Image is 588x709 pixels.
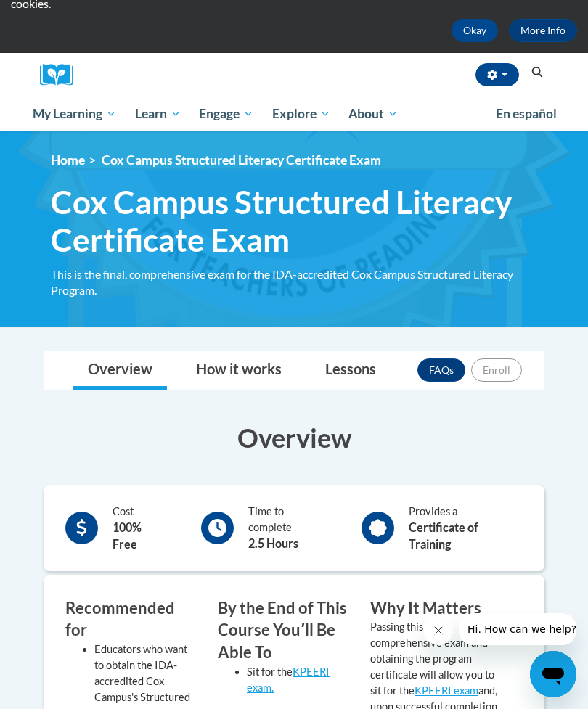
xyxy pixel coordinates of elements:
a: How it works [181,351,296,390]
span: About [348,105,398,123]
a: Cox Campus [40,64,83,86]
span: Engage [199,105,253,123]
iframe: Message from company [459,613,576,645]
button: Okay [452,19,498,42]
a: More Info [509,19,577,42]
span: Cox Campus Structured Literacy Certificate Exam [51,183,552,260]
button: Enroll [471,358,522,382]
a: About [340,97,408,131]
a: Lessons [311,351,391,390]
a: Engage [189,97,263,131]
a: Explore [263,97,340,131]
a: Overview [73,351,167,390]
span: En español [496,106,557,121]
iframe: Close message [424,616,453,645]
img: Logo brand [40,64,83,86]
span: Cox Campus Structured Literacy Certificate Exam [102,152,381,168]
b: 100% Free [113,520,142,551]
h3: By the End of This Course Youʹll Be Able To [218,597,348,664]
a: FAQs [417,358,465,382]
div: Provides a [409,504,523,553]
li: Sit for the [247,664,348,696]
h3: Overview [44,419,544,456]
a: En español [486,99,566,129]
b: Certificate of Training [409,520,478,551]
span: Explore [272,105,330,123]
button: Search [526,64,548,81]
a: Home [51,152,85,168]
h3: Why It Matters [370,597,501,620]
iframe: Button to launch messaging window [530,651,576,697]
h3: Recommended for [65,597,196,642]
div: This is the final, comprehensive exam for the IDA-accredited Cox Campus Structured Literacy Program. [51,266,552,298]
div: Time to complete [248,504,330,552]
div: Main menu [22,97,566,131]
button: Account Settings [475,63,519,86]
span: My Learning [33,105,116,123]
a: KPEERI exam [415,684,478,697]
a: Learn [126,97,190,131]
div: Cost [113,504,168,553]
span: Learn [135,105,181,123]
a: My Learning [23,97,126,131]
b: 2.5 Hours [248,536,298,550]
